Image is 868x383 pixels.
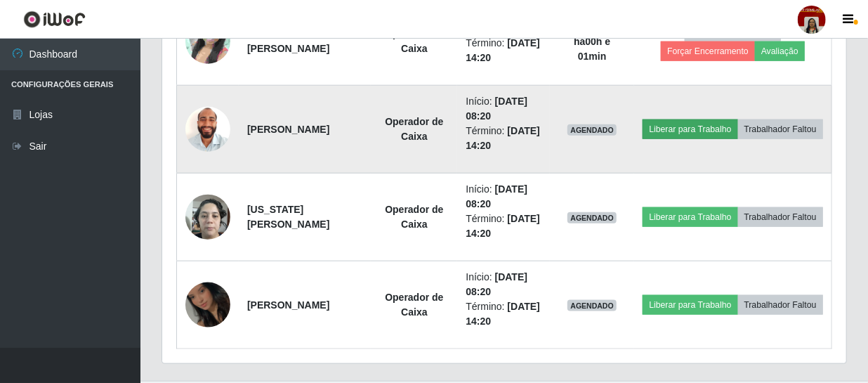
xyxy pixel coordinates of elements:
[738,119,823,139] button: Trabalhador Faltou
[385,204,443,230] strong: Operador de Caixa
[643,295,737,315] button: Liberar para Trabalho
[466,270,541,299] li: Início:
[466,36,541,65] li: Término:
[738,295,823,315] button: Trabalhador Faltou
[643,119,737,139] button: Liberar para Trabalho
[466,183,527,209] time: [DATE] 08:20
[643,207,737,227] button: Liberar para Trabalho
[466,271,527,297] time: [DATE] 08:20
[466,299,541,329] li: Término:
[385,292,443,318] strong: Operador de Caixa
[185,100,230,159] img: 1742470973102.jpeg
[385,116,443,142] strong: Operador de Caixa
[466,124,541,153] li: Término:
[466,212,541,241] li: Término:
[755,41,805,61] button: Avaliação
[466,182,541,212] li: Início:
[574,36,610,62] strong: há 00 h e 01 min
[185,187,230,247] img: 1754259184125.jpeg
[23,11,86,28] img: CoreUI Logo
[661,41,755,61] button: Forçar Encerramento
[567,212,617,223] span: AGENDADO
[185,1,230,82] img: 1650687338616.jpeg
[567,300,617,311] span: AGENDADO
[247,299,329,311] strong: [PERSON_NAME]
[567,124,617,136] span: AGENDADO
[738,207,823,227] button: Trabalhador Faltou
[466,96,527,122] time: [DATE] 08:20
[247,204,329,230] strong: [US_STATE][PERSON_NAME]
[466,94,541,124] li: Início:
[185,265,230,345] img: 1756924104918.jpeg
[247,124,329,135] strong: [PERSON_NAME]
